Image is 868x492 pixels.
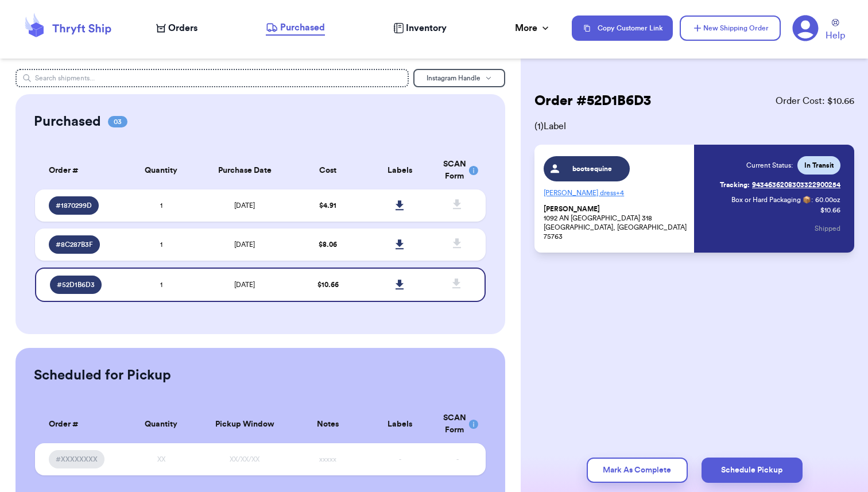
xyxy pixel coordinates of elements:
a: Inventory [393,21,447,35]
span: [DATE] [234,281,255,288]
th: Notes [292,405,365,443]
span: : [811,195,813,204]
span: # 52D1B6D3 [57,280,95,289]
th: Quantity [125,405,197,443]
span: 60.00 oz [815,195,840,204]
a: Orders [156,21,197,35]
span: + 4 [616,189,624,196]
div: SCAN Form [443,412,472,436]
th: Labels [364,405,436,443]
span: $ 10.66 [317,281,339,288]
th: Purchase Date [197,152,292,189]
th: Order # [35,405,125,443]
p: $ 10.66 [820,206,840,215]
span: # 1870299D [56,201,92,210]
a: Tracking:9434636208303322900254 [720,176,840,194]
span: #XXXXXXXX [56,455,98,464]
span: [DATE] [234,202,255,209]
p: [PERSON_NAME] dress [544,184,687,202]
th: Order # [35,152,125,189]
div: More [515,21,551,35]
span: # 8C287B3F [56,240,93,249]
button: New Shipping Order [680,16,781,41]
h2: Order # 52D1B6D3 [534,92,651,110]
span: ( 1 ) Label [534,119,854,133]
span: [PERSON_NAME] [544,205,600,214]
span: 1 [160,202,162,209]
span: - [456,456,459,463]
span: 1 [160,241,162,248]
span: Tracking: [720,180,750,189]
th: Labels [364,152,436,189]
h2: Purchased [34,113,101,131]
span: Instagram Handle [427,75,480,82]
span: Orders [168,21,197,35]
th: Pickup Window [197,405,292,443]
button: Shipped [815,216,840,241]
span: $ 4.91 [319,202,336,209]
span: bootsequine [565,164,619,173]
span: In Transit [804,161,834,170]
button: Copy Customer Link [572,16,673,41]
input: Search shipments... [15,69,409,87]
a: Purchased [266,21,325,36]
span: Order Cost: $ 10.66 [776,94,854,108]
span: [DATE] [234,241,255,248]
th: Quantity [125,152,197,189]
p: 1092 AN [GEOGRAPHIC_DATA] 318 [GEOGRAPHIC_DATA], [GEOGRAPHIC_DATA] 75763 [544,204,687,241]
span: XX [157,456,165,463]
h2: Scheduled for Pickup [34,366,171,385]
a: Help [826,19,845,42]
button: Instagram Handle [413,69,505,87]
div: SCAN Form [443,158,472,183]
span: xxxxx [319,456,336,463]
span: - [399,456,401,463]
button: Schedule Pickup [702,458,803,483]
span: Box or Hard Packaging 📦 [731,196,811,203]
span: XX/XX/XX [230,456,259,463]
span: Current Status: [746,161,793,170]
span: Help [826,29,845,42]
button: Mark As Complete [587,458,688,483]
span: Purchased [280,21,325,34]
span: Inventory [406,21,447,35]
span: 1 [160,281,162,288]
span: $ 8.06 [319,241,337,248]
th: Cost [292,152,365,189]
span: 03 [108,116,127,127]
